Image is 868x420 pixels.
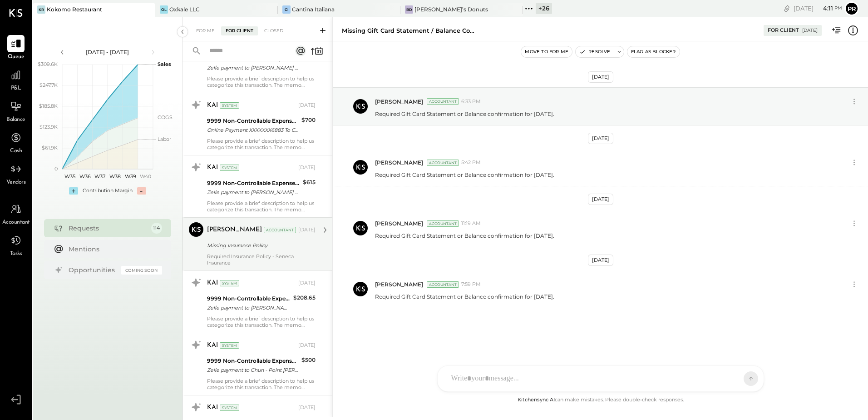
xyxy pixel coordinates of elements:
div: CI [282,5,291,14]
div: [DATE] [588,194,613,205]
div: [DATE] [298,342,316,349]
span: [PERSON_NAME] [375,220,423,227]
div: [DATE] [588,133,613,144]
div: Accountant [427,160,459,166]
span: 6:33 PM [461,98,481,105]
text: $309.6K [38,61,58,67]
div: Please provide a brief description to help us categorize this transaction. The memo might be help... [207,378,316,390]
div: System [220,405,239,411]
div: [DATE] [588,255,613,266]
a: Vendors [0,160,31,187]
div: KAI [207,101,218,110]
div: Please provide a brief description to help us categorize this transaction. The memo might be help... [207,75,316,88]
span: [PERSON_NAME] [375,280,423,288]
div: Coming Soon [121,266,162,275]
p: Required Gift Card Statement or Balance confirmation for [DATE]. [375,293,554,300]
div: Requests [69,224,147,233]
div: 9999 Non-Controllable Expenses:Other Income and Expenses:To Be Classified P&L [207,356,299,365]
p: Required Gift Card Statement or Balance confirmation for [DATE]. [375,232,554,240]
span: 5:42 PM [461,159,481,166]
div: + 26 [536,3,552,14]
div: [DATE] - [DATE] [69,48,146,56]
text: W40 [139,173,151,180]
div: KAI [207,279,218,288]
div: For Me [192,26,219,35]
span: 11:19 AM [461,220,481,227]
div: [DATE] [298,164,316,171]
div: KR [37,5,45,14]
p: Required Gift Card Statement or Balance confirmation for [DATE]. [375,171,554,179]
div: OL [160,5,168,14]
div: System [220,280,239,286]
div: [DATE] [298,102,316,109]
div: Zelle payment to Chun - Point [PERSON_NAME] Day Associat JPM99bjo73pv [207,365,299,375]
span: P&L [11,85,21,93]
div: Opportunities [69,265,117,275]
div: [PERSON_NAME]’s Donuts [414,5,488,13]
div: [DATE] [588,71,613,83]
div: Closed [260,26,288,35]
div: $615 [303,178,316,187]
a: P&L [0,66,31,93]
div: Contribution Margin [83,187,133,195]
div: KAI [207,163,218,172]
a: Queue [0,35,31,61]
a: Accountant [0,200,31,227]
text: $61.9K [42,145,58,151]
text: W36 [79,173,90,180]
div: $208.65 [293,293,316,302]
div: Zelle payment to [PERSON_NAME] JPM99biiaikr [207,63,299,72]
text: $123.9K [39,124,58,130]
p: Required Gift Card Statement or Balance confirmation for [DATE]. [375,110,554,118]
div: Mentions [69,245,158,254]
div: Accountant [427,98,459,105]
div: Accountant [427,220,459,227]
text: Sales [158,61,171,67]
div: For Client [768,27,799,34]
div: copy link [782,4,791,13]
span: Queue [8,53,25,61]
div: 114 [151,223,162,234]
div: KAI [207,341,218,350]
text: W38 [109,173,121,180]
div: System [220,102,239,109]
span: Accountant [2,219,30,227]
span: 7:59 PM [461,281,481,288]
div: Kokomo Restaurant [47,5,102,13]
div: Please provide a brief description to help us categorize this transaction. The memo might be help... [207,200,316,213]
div: [DATE] [298,226,316,234]
div: System [220,342,239,349]
span: Vendors [6,179,26,187]
div: Zelle payment to [PERSON_NAME] JPM99bjgtgcw [207,188,300,197]
div: + [69,187,78,195]
a: Balance [0,98,31,124]
div: Required Insurance Policy - Seneca Insurance [207,253,316,266]
a: Cash [0,129,31,155]
div: Please provide a brief description to help us categorize this transaction. The memo might be help... [207,138,316,150]
text: $185.8K [39,103,58,109]
text: Labor [158,136,171,142]
button: Flag as Blocker [627,46,680,57]
div: 9999 Non-Controllable Expenses:Other Income and Expenses:To Be Classified P&L [207,179,300,188]
button: Move to for me [521,46,572,57]
div: System [220,165,239,171]
div: [DATE] [802,27,818,34]
div: Online Payment XXXXXXX6883 To CITIBANK N A 08/15 [207,125,299,135]
div: KAI [207,403,218,412]
text: W37 [94,173,105,180]
div: $500 [301,355,316,365]
div: [DATE] [794,4,842,13]
div: 9999 Non-Controllable Expenses:Other Income and Expenses:To Be Classified P&L [207,116,299,125]
text: 0 [54,165,58,172]
div: Accountant [427,281,459,288]
div: For Client [221,26,258,35]
div: BD [405,5,413,14]
text: COGS [158,114,173,120]
span: Cash [10,147,22,155]
div: - [137,187,146,195]
span: Balance [6,116,25,124]
text: W35 [64,173,75,180]
button: Resolve [576,46,614,57]
text: W39 [124,173,136,180]
span: [PERSON_NAME] [375,98,423,105]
